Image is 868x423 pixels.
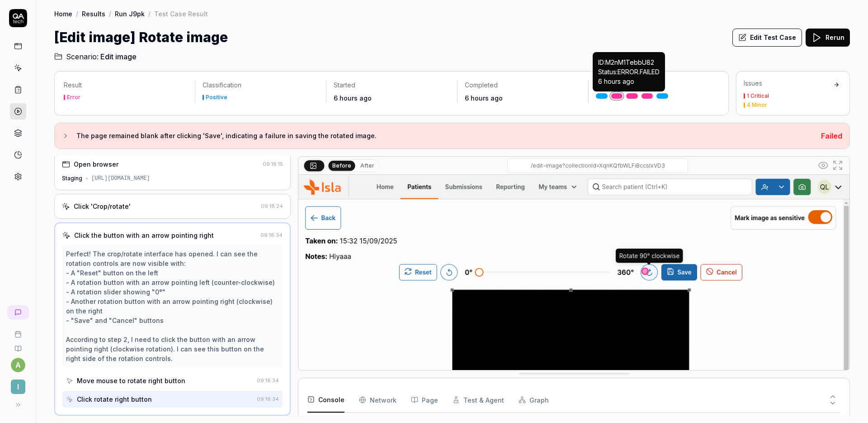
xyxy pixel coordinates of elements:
button: Click rotate right button09:18:34 [62,391,283,408]
div: Staging [62,174,82,183]
button: Page [411,387,438,413]
button: The page remained blank after clicking 'Save', indicating a failure in saving the rotated image. [62,130,814,141]
time: 09:18:34 [257,396,279,402]
span: Scenario: [64,51,99,62]
h3: The page remained blank after clicking 'Save', indicating a failure in saving the rotated image. [76,130,814,141]
div: 1 Critical [747,93,769,99]
span: I [11,380,25,394]
button: Test & Agent [453,387,504,413]
button: Before [329,160,355,170]
a: Run J9pk [115,9,145,18]
p: ID: M2nM1TebbU82 Status: ERROR . FAILED [598,58,660,86]
time: 09:18:34 [257,377,279,384]
p: Started [334,81,450,90]
a: Scenario:Edit image [54,51,137,62]
button: After [357,161,378,171]
button: Move mouse to rotate right button09:18:34 [62,372,283,389]
button: Edit Test Case [732,29,802,47]
button: Show all interative elements [816,158,830,173]
a: Results [82,9,105,18]
time: 6 hours ago [465,94,503,102]
time: 6 hours ago [598,77,634,85]
button: I [4,372,32,396]
div: Positive [206,95,227,100]
time: 6 hours ago [334,94,372,102]
span: Failed [821,131,842,140]
div: Click 'Crop/rotate' [74,202,131,211]
p: Result [64,81,188,90]
a: New conversation [7,305,29,320]
button: Console [307,387,344,413]
time: 09:18:24 [261,203,283,209]
time: 09:18:34 [260,232,283,238]
div: Error [67,95,80,100]
button: Graph [519,387,549,413]
div: Click rotate right button [77,394,152,404]
div: Move mouse to rotate right button [77,376,185,385]
p: Completed [465,81,581,90]
div: 4 Minor [747,102,767,108]
button: a [11,358,25,372]
h1: [Edit image] Rotate image [54,27,228,48]
a: Home [54,9,72,18]
button: Open in full screen [830,158,845,173]
button: Network [359,387,396,413]
div: / [148,9,151,18]
a: Documentation [4,338,32,352]
div: Perfect! The crop/rotate interface has opened. I can see the rotation controls are now visible wi... [66,249,279,363]
p: Classification [203,81,319,90]
div: Test Case Result [154,9,208,18]
button: Rerun [806,29,850,47]
span: Edit image [100,51,137,62]
div: Open browser [74,159,118,169]
div: / [76,9,78,18]
a: Book a call with us [4,323,32,338]
div: [URL][DOMAIN_NAME] [91,174,150,183]
div: Issues [744,79,830,88]
time: 09:18:15 [263,161,283,167]
div: Click the button with an arrow pointing right [74,231,214,240]
div: / [109,9,111,18]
